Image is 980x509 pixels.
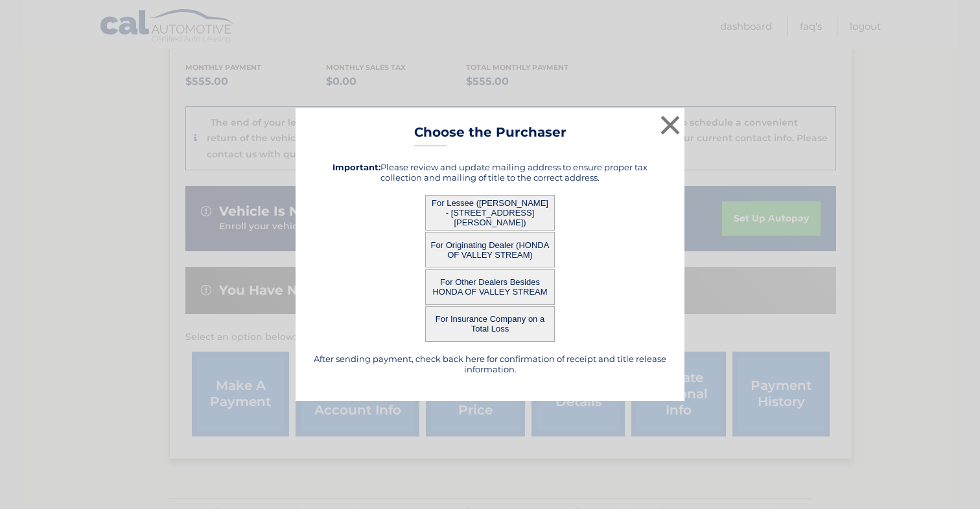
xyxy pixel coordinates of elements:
h5: After sending payment, check back here for confirmation of receipt and title release information. [312,354,668,374]
h5: Please review and update mailing address to ensure proper tax collection and mailing of title to ... [312,162,668,183]
button: For Other Dealers Besides HONDA OF VALLEY STREAM [425,269,555,305]
h3: Choose the Purchaser [414,124,566,147]
button: For Insurance Company on a Total Loss [425,306,555,342]
button: For Originating Dealer (HONDA OF VALLEY STREAM) [425,232,555,267]
button: × [657,112,683,138]
button: For Lessee ([PERSON_NAME] - [STREET_ADDRESS][PERSON_NAME]) [425,195,555,231]
strong: Important: [332,162,380,172]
